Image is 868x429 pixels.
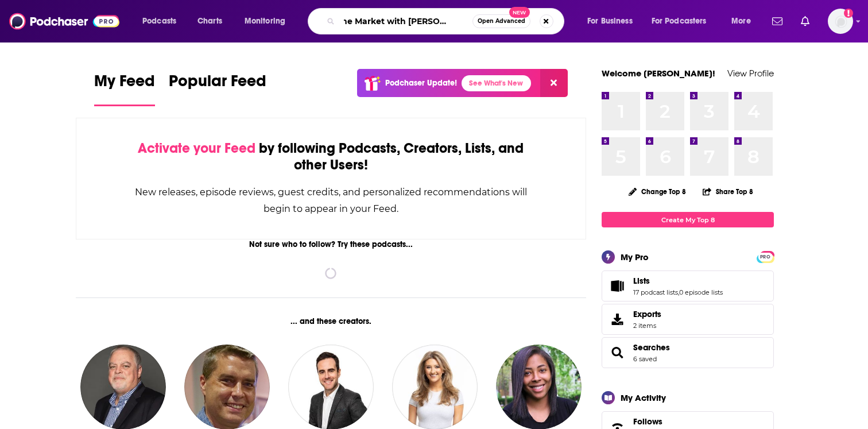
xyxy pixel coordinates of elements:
div: ... and these creators. [76,316,586,326]
button: Share Top 8 [702,180,754,203]
span: PRO [758,253,772,261]
span: More [731,13,751,29]
div: Search podcasts, credits, & more... [319,8,575,34]
a: Searches [606,345,629,361]
a: Charts [190,12,229,30]
a: Show notifications dropdown [768,11,787,31]
span: Exports [606,311,629,327]
button: open menu [134,12,191,30]
a: Popular Feed [169,71,266,106]
span: Activate your Feed [138,140,255,157]
a: 17 podcast lists [633,288,678,296]
button: open menu [723,12,765,30]
a: Lists [633,276,723,286]
a: Show notifications dropdown [796,11,814,31]
img: User Profile [828,9,853,34]
span: My Feed [94,71,155,98]
div: by following Podcasts, Creators, Lists, and other Users! [134,140,528,173]
span: Open Advanced [478,18,525,24]
span: New [509,7,530,18]
input: Search podcasts, credits, & more... [339,12,472,30]
span: Monitoring [245,13,285,29]
a: View Profile [727,68,774,79]
span: Follows [633,416,662,427]
div: New releases, episode reviews, guest credits, and personalized recommendations will begin to appe... [134,184,528,217]
a: My Feed [94,71,155,106]
a: Lists [606,278,629,294]
div: My Pro [621,252,649,262]
span: , [678,288,679,296]
p: Podchaser Update! [385,78,457,88]
span: Exports [633,309,661,319]
span: Popular Feed [169,71,266,98]
svg: Email not verified [844,9,853,18]
a: 0 episode lists [679,288,723,296]
a: PRO [758,252,772,261]
span: Logged in as EllaRoseMurphy [828,9,853,34]
a: Create My Top 8 [602,212,774,227]
button: Show profile menu [828,9,853,34]
a: Searches [633,342,670,353]
a: See What's New [462,75,531,91]
span: Podcasts [142,13,176,29]
span: Charts [197,13,222,29]
button: open menu [237,12,300,30]
a: Welcome [PERSON_NAME]! [602,68,715,79]
span: For Podcasters [652,13,707,29]
a: Exports [602,304,774,335]
div: My Activity [621,392,666,403]
button: Open AdvancedNew [472,14,530,28]
span: 2 items [633,322,661,330]
img: Podchaser - Follow, Share and Rate Podcasts [9,10,119,32]
span: Lists [602,270,774,302]
span: Lists [633,276,650,286]
button: open menu [579,12,647,30]
span: For Business [587,13,633,29]
a: Follows [633,416,739,427]
a: 6 saved [633,355,657,363]
button: Change Top 8 [622,184,693,199]
span: Searches [602,337,774,368]
div: Not sure who to follow? Try these podcasts... [76,239,586,249]
button: open menu [644,12,723,30]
